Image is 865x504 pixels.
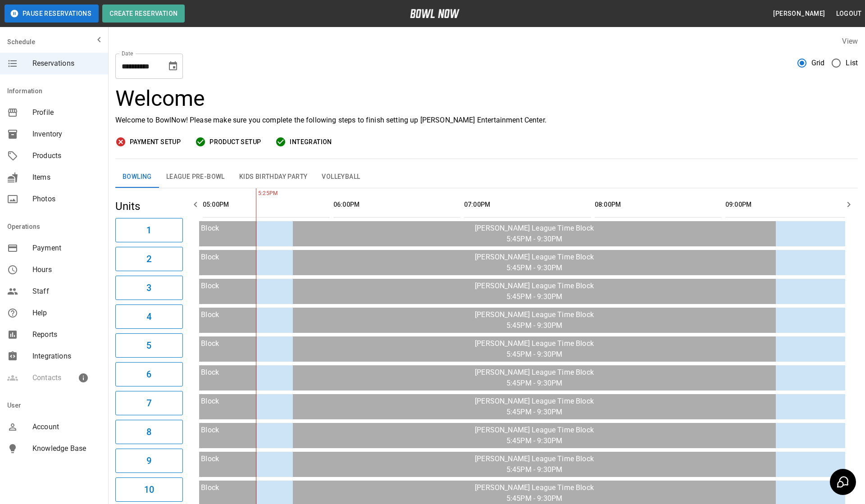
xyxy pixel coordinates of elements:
[410,9,460,18] img: logo
[115,333,183,358] button: 5
[115,391,183,415] button: 7
[115,115,858,126] p: Welcome to BowlNow! Please make sure you complete the following steps to finish setting up [PERSO...
[32,58,101,69] span: Reservations
[232,166,315,188] button: Kids Birthday Party
[115,218,183,242] button: 1
[115,199,183,213] h5: Units
[32,443,101,454] span: Knowledge Base
[115,477,183,502] button: 10
[833,5,865,22] button: Logout
[115,420,183,444] button: 8
[115,166,858,188] div: inventory tabs
[115,166,159,188] button: Bowling
[32,194,101,204] span: Photos
[32,172,101,183] span: Items
[32,286,101,297] span: Staff
[115,247,183,271] button: 2
[32,243,101,254] span: Payment
[130,136,181,148] span: Payment Setup
[102,5,185,23] button: Create Reservation
[32,107,101,118] span: Profile
[769,5,829,22] button: [PERSON_NAME]
[32,422,101,432] span: Account
[146,281,151,295] h6: 3
[146,425,151,439] h6: 8
[146,252,151,266] h6: 2
[846,58,858,68] span: List
[32,351,101,362] span: Integrations
[32,264,101,275] span: Hours
[146,223,151,237] h6: 1
[314,166,367,188] button: Volleyball
[146,454,151,468] h6: 9
[159,166,232,188] button: League Pre-Bowl
[209,136,261,148] span: Product Setup
[5,5,99,23] button: Pause Reservations
[146,309,151,324] h6: 4
[256,189,258,198] span: 5:25PM
[32,329,101,340] span: Reports
[144,482,154,497] h6: 10
[115,449,183,473] button: 9
[32,150,101,161] span: Products
[146,338,151,353] h6: 5
[811,58,825,68] span: Grid
[32,308,101,318] span: Help
[115,362,183,386] button: 6
[146,367,151,381] h6: 6
[115,304,183,329] button: 4
[115,276,183,300] button: 3
[842,37,858,45] label: View
[32,129,101,140] span: Inventory
[290,136,332,148] span: Integration
[164,57,182,75] button: Choose date, selected date is Oct 9, 2025
[146,396,151,410] h6: 7
[115,86,858,111] h3: Welcome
